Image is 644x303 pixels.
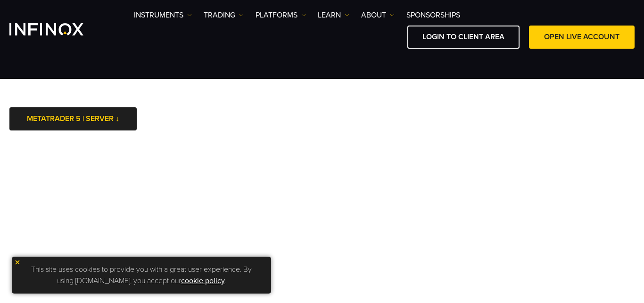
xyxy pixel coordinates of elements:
a: Learn [318,9,349,21]
img: yellow close icon [14,259,21,266]
a: LOGIN TO CLIENT AREA [407,26,520,49]
a: Instruments [134,9,192,21]
a: cookie policy [181,276,225,286]
p: This site uses cookies to provide you with a great user experience. By using [DOMAIN_NAME], you a... [17,261,266,289]
a: PLATFORMS [256,9,306,21]
a: METATRADER 5 | SERVER ↓ [9,107,137,130]
a: TRADING [204,9,244,21]
a: INFINOX Logo [9,23,106,35]
a: SPONSORSHIPS [406,9,460,21]
a: ABOUT [361,9,395,21]
a: OPEN LIVE ACCOUNT [529,26,635,49]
